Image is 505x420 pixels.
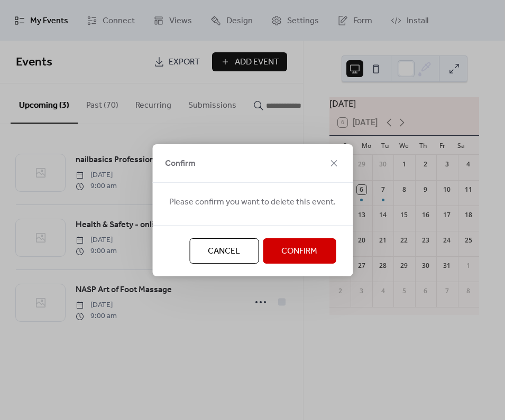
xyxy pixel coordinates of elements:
span: Confirm [281,245,317,258]
span: Confirm [165,157,196,170]
button: Confirm [263,238,336,264]
span: Cancel [208,245,240,258]
button: Cancel [189,238,259,264]
span: Please confirm you want to delete this event. [169,196,336,209]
